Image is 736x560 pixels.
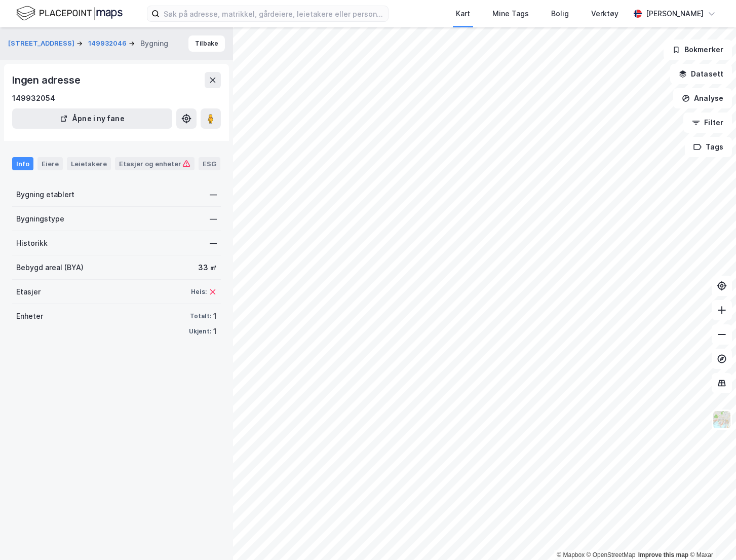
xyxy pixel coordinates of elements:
div: 149932054 [12,92,55,104]
div: Kart [456,8,470,20]
div: Info [12,157,33,170]
div: Bygning [140,38,168,50]
a: Mapbox [557,551,585,558]
div: 1 [213,310,217,322]
a: OpenStreetMap [587,551,636,558]
div: [PERSON_NAME] [646,8,704,20]
div: Bygningstype [16,213,64,225]
div: Enheter [16,310,43,322]
div: Eiere [37,157,63,170]
div: Ukjent: [189,327,211,335]
button: Datasett [670,64,732,84]
img: logo.f888ab2527a4732fd821a326f86c7f29.svg [16,5,123,22]
div: 1 [213,325,217,338]
a: Improve this map [638,551,688,558]
button: Tilbake [188,35,225,52]
div: Bygning etablert [16,189,74,201]
input: Søk på adresse, matrikkel, gårdeiere, leietakere eller personer [160,6,388,21]
div: — [210,189,217,201]
div: 33 ㎡ [198,262,217,274]
div: Verktøy [591,8,618,20]
button: [STREET_ADDRESS] [8,39,76,49]
iframe: Chat Widget [685,511,736,560]
div: Heis: [191,288,207,296]
div: Totalt: [190,312,211,320]
button: Analyse [673,88,732,108]
button: Bokmerker [664,40,732,60]
div: Bolig [551,8,569,20]
button: Filter [683,113,732,133]
div: ESG [199,157,220,170]
div: Bebygd areal (BYA) [16,262,84,274]
button: 149932046 [88,39,129,49]
button: Tags [685,137,732,157]
div: — [210,213,217,225]
div: Etasjer og enheter [119,159,190,168]
img: Z [712,410,731,429]
div: Ingen adresse [12,72,82,88]
div: Historikk [16,237,48,249]
div: — [210,237,217,249]
div: Etasjer [16,286,41,298]
button: Åpne i ny fane [12,108,172,129]
div: Leietakere [67,157,111,170]
div: Mine Tags [492,8,529,20]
